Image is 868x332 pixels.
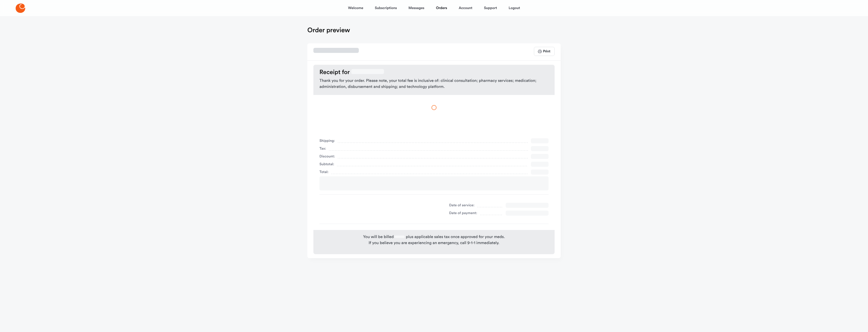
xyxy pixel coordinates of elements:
span: Total: [319,169,329,176]
a: Subscriptions [375,2,397,14]
a: Orders [436,2,447,14]
span: Shipping: [319,137,335,144]
h1: Order preview [307,26,350,34]
span: Print [542,50,550,53]
a: Messages [409,2,424,14]
span: Subtotal: [319,161,334,168]
a: Account [459,2,472,14]
a: Welcome [348,2,363,14]
div: You will be billed plus applicable sales tax once approved for your meds. [317,234,551,240]
span: Thank you for your order. Please note, your total fee is inclusive of: clinical consultation; pha... [319,78,549,90]
button: Print [534,47,555,56]
h3: Receipt for [319,69,549,76]
span: Tax: [319,145,326,152]
span: Date of service: [449,202,474,209]
div: If you believe you are experiencing an emergency, call 9-1-1 immediately. [317,240,551,246]
a: Logout [509,2,520,14]
span: Date of payment: [449,210,477,217]
a: Support [484,2,497,14]
span: Discount: [319,153,335,160]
